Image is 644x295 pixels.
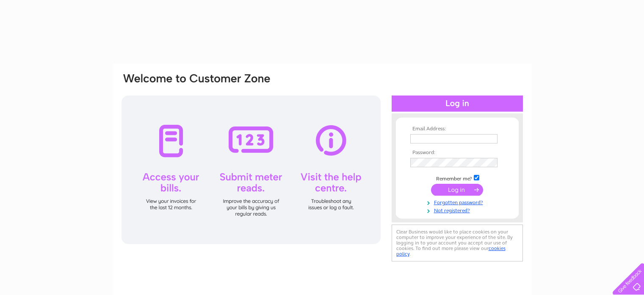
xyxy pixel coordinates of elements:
a: cookies policy [396,245,506,257]
input: Submit [431,184,483,196]
td: Remember me? [408,174,506,182]
a: Forgotten password? [410,198,506,206]
a: Not registered? [410,206,506,214]
th: Email Address: [408,126,506,132]
div: Clear Business would like to place cookies on your computer to improve your experience of the sit... [392,225,523,261]
th: Password: [408,150,506,156]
